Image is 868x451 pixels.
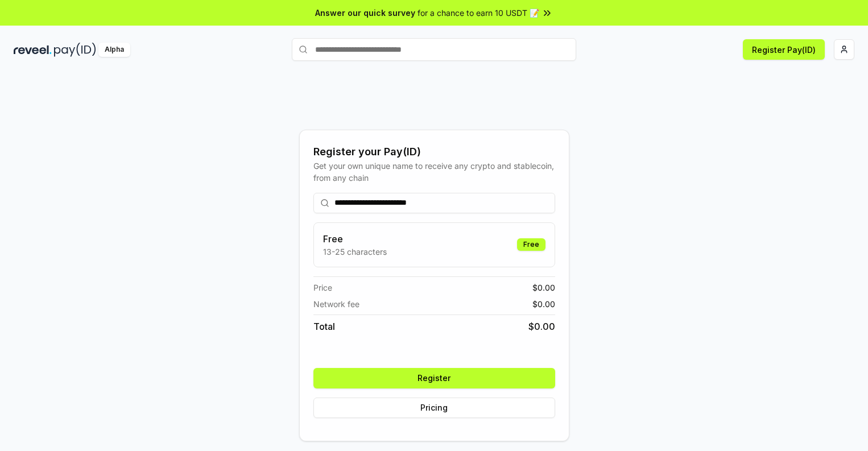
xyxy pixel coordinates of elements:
[532,298,555,310] span: $ 0.00
[528,320,555,333] span: $ 0.00
[14,43,52,57] img: reveel_dark
[313,298,359,310] span: Network fee
[313,320,335,333] span: Total
[532,282,555,293] span: $ 0.00
[98,43,130,57] div: Alpha
[315,7,415,19] span: Answer our quick survey
[418,7,539,19] span: for a chance to earn 10 USDT 📝
[313,282,332,293] span: Price
[54,43,96,57] img: pay_id
[517,238,545,251] div: Free
[313,398,555,418] button: Pricing
[313,144,555,160] div: Register your Pay(ID)
[313,368,555,388] button: Register
[323,232,387,246] h3: Free
[323,246,387,258] p: 13-25 characters
[313,160,555,184] div: Get your own unique name to receive any crypto and stablecoin, from any chain
[743,39,825,60] button: Register Pay(ID)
